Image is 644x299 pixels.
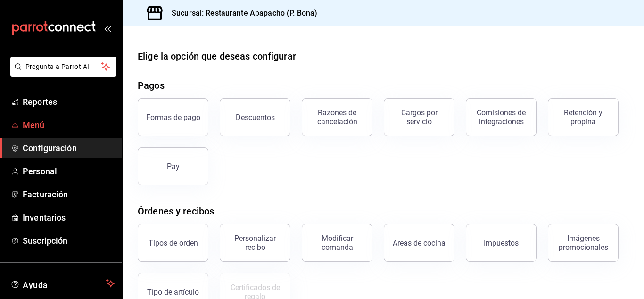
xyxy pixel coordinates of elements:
[147,288,199,297] div: Tipo de artículo
[472,108,530,126] div: Comisiones de integraciones
[23,165,115,178] span: Personal
[167,162,180,171] div: Pay
[548,224,619,262] button: Imágenes promocionales
[146,113,200,122] div: Formas de pago
[220,98,290,136] button: Descuentos
[484,239,519,248] div: Impuestos
[308,108,366,126] div: Razones de cancelación
[23,278,102,289] span: Ayuda
[220,224,290,262] button: Personalizar recibo
[226,234,284,252] div: Personalizar recibo
[236,113,275,122] div: Descuentos
[390,108,448,126] div: Cargos por servicio
[23,211,115,224] span: Inventarios
[138,98,208,136] button: Formas de pago
[104,25,111,32] button: open_drawer_menu
[138,224,208,262] button: Tipos de orden
[138,147,208,185] button: Pay
[23,119,115,131] span: Menú
[302,224,372,262] button: Modificar comanda
[7,68,116,78] a: Pregunta a Parrot AI
[308,234,366,252] div: Modificar comanda
[149,239,198,248] div: Tipos de orden
[25,62,101,72] span: Pregunta a Parrot AI
[554,108,612,126] div: Retención y propina
[384,224,454,262] button: Áreas de cocina
[138,49,296,63] div: Elige la opción que deseas configurar
[302,98,372,136] button: Razones de cancelación
[164,8,317,19] h3: Sucursal: Restaurante Apapacho (P. Bona)
[384,98,454,136] button: Cargos por servicio
[23,234,115,247] span: Suscripción
[23,95,115,108] span: Reportes
[393,239,446,248] div: Áreas de cocina
[554,234,612,252] div: Imágenes promocionales
[23,142,115,154] span: Configuración
[138,78,165,93] div: Pagos
[138,204,214,218] div: Órdenes y recibos
[466,98,537,136] button: Comisiones de integraciones
[466,224,537,262] button: Impuestos
[548,98,619,136] button: Retención y propina
[10,57,116,77] button: Pregunta a Parrot AI
[23,188,115,201] span: Facturación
